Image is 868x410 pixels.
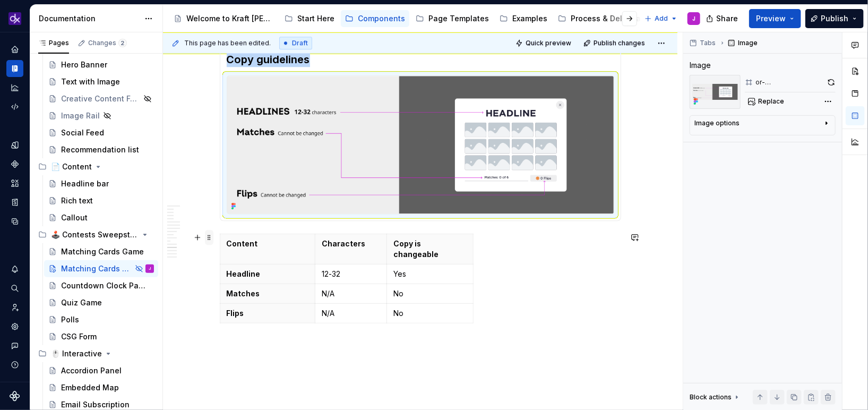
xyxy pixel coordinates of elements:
p: Headline [227,269,309,279]
a: Creative Content Feed [44,90,158,107]
a: Social Feed [44,124,158,141]
div: Block actions [690,390,741,405]
div: Pages [38,39,69,47]
a: Text with Image [44,73,158,90]
p: N/A [322,288,380,299]
div: Components [6,156,23,173]
button: Replace [745,94,789,109]
div: Social Feed [61,127,104,138]
a: Rich text [44,192,158,209]
a: CSG Form [44,328,158,345]
img: 0784b2da-6f85-42e6-8793-4468946223dc.png [8,12,21,25]
a: Examples [495,10,552,27]
button: Notifications [6,261,23,278]
a: Data sources [6,213,23,230]
div: Documentation [39,13,139,24]
button: Tabs [686,36,720,50]
div: 📄 Content [51,161,92,172]
span: Add [655,14,668,23]
div: or-MatchingCardsModal – Copy Guideline [755,78,825,87]
img: 8e4f6274-a0ad-4aec-a017-ac45553bbef7.png [227,76,614,213]
div: Process & Deliverables [571,13,657,24]
button: Add [641,11,681,26]
span: Preview [756,13,786,24]
div: Headline bar [61,178,109,189]
div: Assets [6,175,23,192]
span: Publish changes [594,39,645,47]
div: Rich text [61,195,93,206]
a: Matching Cards GameJ [44,260,158,277]
button: Image options [694,119,831,132]
div: 📄 Content [34,158,158,175]
button: Publish [805,9,864,28]
a: Welcome to Kraft [PERSON_NAME] [169,10,278,27]
p: 12-32 [322,269,380,279]
div: Image options [694,119,740,127]
div: 🖱️ Interactive [34,345,158,362]
a: Invite team [6,299,23,316]
div: Email Subscription [61,399,130,410]
button: Publish changes [580,36,650,50]
div: Code automation [6,98,23,115]
div: Changes [88,39,127,47]
div: 🕹️ Contests Sweepstakes Games [34,226,158,243]
div: Callout [61,212,88,223]
p: Content [227,238,309,249]
span: Share [716,13,738,24]
div: 🕹️ Contests Sweepstakes Games [51,229,139,240]
a: Quiz Game [44,294,158,311]
div: Page tree [169,8,639,29]
div: Welcome to Kraft [PERSON_NAME] [186,13,274,24]
a: Recommendation list [44,141,158,158]
a: Matching Cards Game [44,243,158,260]
a: Embedded Map [44,379,158,396]
a: Headline bar [44,175,158,192]
button: Contact support [6,337,23,354]
a: Page Templates [411,10,493,27]
div: 🖱️ Interactive [51,348,102,359]
div: Countdown Clock Panel [61,280,149,291]
div: Creative Content Feed [61,93,140,104]
p: Flips [227,308,309,319]
span: Replace [758,97,784,106]
span: Draft [292,39,308,47]
a: Supernova Logo [10,391,20,402]
span: Publish [821,13,848,24]
button: Quick preview [512,36,576,50]
a: Home [6,41,23,58]
a: Accordion Panel [44,362,158,379]
span: This page has been edited. [184,39,271,47]
span: Tabs [700,39,716,47]
a: Documentation [6,60,23,77]
div: Design tokens [6,136,23,153]
p: N/A [322,308,380,319]
div: Text with Image [61,76,120,87]
p: No [393,308,467,319]
a: Analytics [6,79,23,96]
button: Preview [749,9,801,28]
button: Search ⌘K [6,280,23,297]
h3: Copy guidelines [227,52,614,67]
div: Start Here [297,13,334,24]
div: Image [690,60,711,71]
span: 2 [118,39,127,47]
a: Process & Deliverables [554,10,661,27]
p: Yes [393,269,467,279]
div: Hero Banner [61,59,107,70]
button: Share [701,9,745,28]
span: Quick preview [526,39,571,47]
div: Components [358,13,405,24]
div: Quiz Game [61,297,102,308]
a: Countdown Clock Panel [44,277,158,294]
a: Components [341,10,409,27]
div: Matching Cards Game [61,246,144,257]
div: Embedded Map [61,382,119,393]
div: Polls [61,314,79,325]
p: Matches [227,288,309,299]
a: Storybook stories [6,194,23,211]
div: J [149,263,151,274]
